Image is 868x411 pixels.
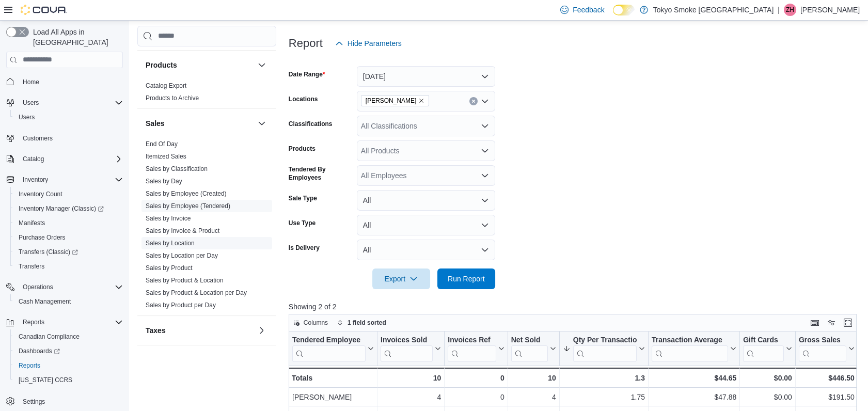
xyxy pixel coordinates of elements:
button: Columns [289,317,332,329]
button: Catalog [19,153,48,165]
span: Transfers [14,260,123,273]
button: Invoices Ref [448,335,504,361]
button: Catalog [2,152,127,166]
button: Invoices Sold [381,335,441,361]
a: Reports [14,359,44,372]
p: | [778,4,780,16]
span: Dashboards [14,345,123,357]
div: Net Sold [511,335,547,361]
span: Catalog [19,153,123,165]
a: Sales by Classification [146,165,208,172]
button: Users [10,110,127,124]
div: 0 [448,372,504,384]
span: End Of Day [146,140,178,148]
span: Transfers (Classic) [14,246,123,258]
div: Totals [292,372,374,384]
span: 1 field sorted [348,319,386,327]
a: Sales by Product & Location per Day [146,289,247,296]
span: Inventory Count [14,188,123,200]
a: Sales by Invoice & Product [146,227,219,234]
span: Sales by Location per Day [146,251,218,260]
button: Inventory [19,173,52,186]
div: 1.75 [563,391,645,403]
span: Sales by Classification [146,165,208,173]
span: Inventory [19,173,123,186]
div: $44.65 [652,372,736,384]
span: Customers [19,132,123,145]
div: Net Sold [511,335,547,345]
span: Dashboards [19,347,60,355]
span: Customers [23,134,53,143]
span: Products to Archive [146,94,199,102]
button: Gross Sales [799,335,855,361]
span: Home [19,75,123,88]
button: Open list of options [481,97,489,105]
button: Settings [2,393,127,408]
div: Qty Per Transaction [573,335,636,345]
span: Inventory [23,176,48,184]
a: Inventory Manager (Classic) [14,202,108,215]
a: Products to Archive [146,94,199,102]
button: Customers [2,131,127,146]
span: Sales by Invoice [146,214,191,223]
button: 1 field sorted [333,317,390,329]
div: Gross Sales [799,335,846,345]
span: Hide Parameters [348,38,402,49]
button: Cash Management [10,294,127,309]
a: Sales by Day [146,178,182,185]
div: $47.88 [652,391,736,403]
div: Products [137,80,276,108]
button: Remove Brandon Victoria from selection in this group [418,98,424,104]
button: [US_STATE] CCRS [10,373,127,387]
div: Gross Sales [799,335,846,361]
label: Use Type [289,219,315,227]
a: Inventory Count [14,188,67,200]
label: Classifications [289,120,333,128]
h3: Report [289,37,323,50]
div: $191.50 [799,391,855,403]
h3: Sales [146,118,165,129]
span: ZH [786,4,794,16]
span: [US_STATE] CCRS [19,376,72,384]
a: Users [14,111,39,123]
a: Sales by Employee (Created) [146,190,227,197]
a: Cash Management [14,295,75,308]
a: Sales by Product per Day [146,302,216,309]
h3: Taxes [146,325,166,336]
div: $0.00 [743,391,792,403]
span: Users [14,111,123,123]
span: Reports [19,316,123,328]
div: Gift Card Sales [743,335,784,361]
button: Open list of options [481,122,489,130]
div: Gift Cards [743,335,784,345]
div: Invoices Sold [381,335,433,361]
button: [DATE] [357,66,495,87]
span: Settings [23,398,45,406]
button: Transaction Average [652,335,736,361]
span: Reports [23,318,44,326]
h3: Products [146,60,177,70]
button: Reports [10,358,127,373]
a: Sales by Location [146,240,195,247]
span: Canadian Compliance [14,330,123,343]
div: 10 [381,372,441,384]
label: Sale Type [289,194,317,202]
button: Transfers [10,259,127,274]
button: Taxes [256,324,268,337]
a: Transfers (Classic) [14,246,82,258]
span: Sales by Employee (Tendered) [146,202,230,210]
div: Zoe Hyndman [784,4,796,16]
span: Washington CCRS [14,374,123,386]
button: Net Sold [511,335,556,361]
span: Operations [23,283,53,291]
label: Products [289,145,315,153]
span: Sales by Product & Location per Day [146,289,247,297]
button: Clear input [469,97,478,105]
button: Hide Parameters [331,33,406,54]
button: Users [19,97,43,109]
span: Users [19,97,123,109]
span: Transfers (Classic) [19,248,78,256]
button: Reports [19,316,49,328]
a: Itemized Sales [146,153,186,160]
span: Canadian Compliance [19,333,80,341]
